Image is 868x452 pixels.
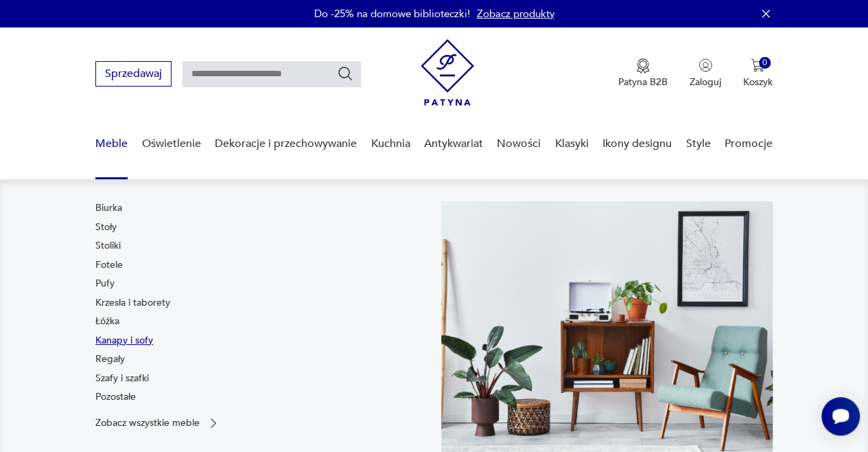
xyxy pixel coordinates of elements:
[636,58,650,74] img: Ikona medalu
[95,418,200,427] p: Zobacz wszystkie meble
[759,57,771,69] div: 0
[477,7,554,21] a: Zobacz produkty
[618,76,668,89] p: Patyna B2B
[337,65,353,82] button: Szukaj
[743,76,773,89] p: Koszyk
[725,117,773,170] a: Promocje
[685,117,710,170] a: Style
[618,58,668,89] button: Patyna B2B
[142,117,201,170] a: Oświetlenie
[95,352,125,366] a: Regały
[95,70,172,80] a: Sprzedawaj
[95,201,122,215] a: Biurka
[424,117,483,170] a: Antykwariat
[699,58,712,72] img: Ikonka użytkownika
[95,315,119,328] a: Łóżka
[690,76,721,89] p: Zaloguj
[602,117,672,170] a: Ikony designu
[555,117,589,170] a: Klasyki
[95,372,149,385] a: Szafy i szafki
[690,58,721,89] button: Zaloguj
[314,7,470,21] p: Do -25% na domowe biblioteczki!
[751,58,764,72] img: Ikona koszyka
[95,61,172,87] button: Sprzedawaj
[618,58,668,89] a: Ikona medaluPatyna B2B
[95,390,136,404] a: Pozostałe
[95,416,220,430] a: Zobacz wszystkie meble
[743,58,773,89] button: 0Koszyk
[215,117,357,170] a: Dekoracje i przechowywanie
[497,117,541,170] a: Nowości
[95,277,115,291] a: Pufy
[421,39,474,106] img: Patyna - sklep z meblami i dekoracjami vintage
[95,296,170,310] a: Krzesła i taborety
[95,258,123,272] a: Fotele
[95,334,153,348] a: Kanapy i sofy
[821,397,860,436] iframe: Smartsupp widget button
[95,221,117,234] a: Stoły
[95,239,121,253] a: Stoliki
[95,117,128,170] a: Meble
[371,117,410,170] a: Kuchnia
